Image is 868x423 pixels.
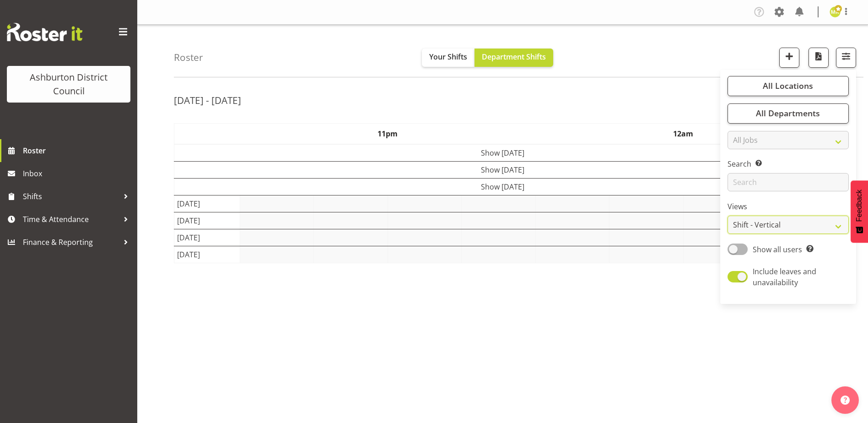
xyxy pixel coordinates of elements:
[474,49,553,67] button: Department Shifts
[763,80,813,91] span: All Locations
[7,23,82,41] img: Rosterit website logo
[23,235,119,249] span: Finance & Reporting
[851,180,868,243] button: Feedback - Show survey
[855,190,863,222] span: Feedback
[240,123,535,144] th: 11pm
[174,161,831,178] td: Show [DATE]
[728,103,849,124] button: All Departments
[422,49,474,67] button: Your Shifts
[836,48,856,68] button: Filter Shifts
[174,52,203,63] h4: Roster
[174,246,240,263] td: [DATE]
[174,212,240,229] td: [DATE]
[174,178,831,195] td: Show [DATE]
[841,396,850,405] img: help-xxl-2.png
[23,190,119,203] span: Shifts
[23,212,119,226] span: Time & Attendance
[535,123,831,144] th: 12am
[429,52,467,62] span: Your Shifts
[174,144,831,162] td: Show [DATE]
[23,144,133,157] span: Roster
[174,195,240,212] td: [DATE]
[16,70,121,98] div: Ashburton District Council
[830,6,841,17] img: megan-rutter11915.jpg
[728,173,849,191] input: Search
[753,266,816,287] span: Include leaves and unavailability
[23,167,133,180] span: Inbox
[809,48,829,68] button: Download a PDF of the roster according to the set date range.
[482,52,546,62] span: Department Shifts
[753,244,802,255] span: Show all users
[756,108,820,119] span: All Departments
[174,229,240,246] td: [DATE]
[174,94,241,106] h2: [DATE] - [DATE]
[728,76,849,96] button: All Locations
[728,158,849,169] label: Search
[779,48,799,68] button: Add a new shift
[728,201,849,212] label: Views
